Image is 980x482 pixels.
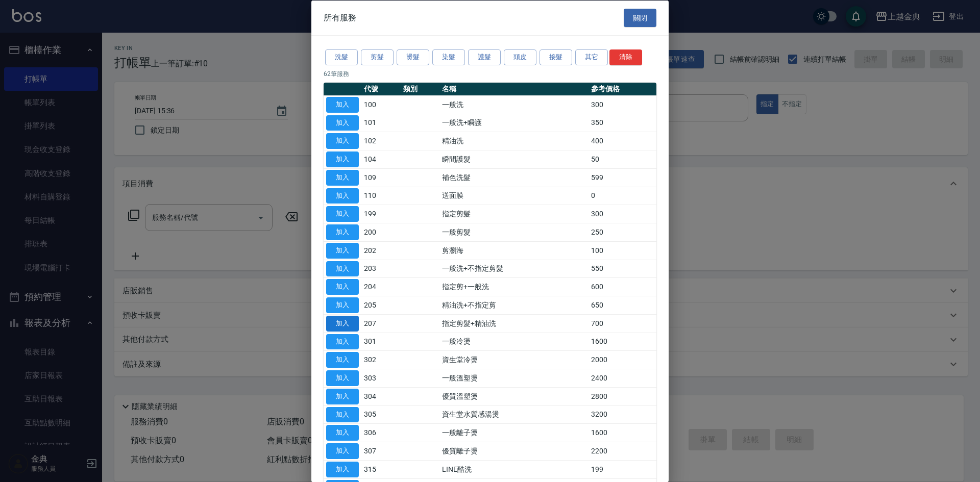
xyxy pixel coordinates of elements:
[439,405,589,424] td: 資生堂水質感湯燙
[361,369,401,387] td: 303
[432,49,465,65] button: 染髮
[401,82,440,95] th: 類別
[326,96,359,112] button: 加入
[589,405,656,424] td: 3200
[589,350,656,369] td: 2000
[326,352,359,368] button: 加入
[439,460,589,478] td: LINE酷洗
[361,314,401,333] td: 207
[361,223,401,241] td: 200
[361,95,401,114] td: 100
[439,241,589,260] td: 剪瀏海
[326,279,359,295] button: 加入
[326,370,359,386] button: 加入
[589,241,656,260] td: 100
[361,442,401,460] td: 307
[326,151,359,167] button: 加入
[439,277,589,296] td: 指定剪+一般洗
[361,150,401,168] td: 104
[361,405,401,424] td: 305
[439,132,589,150] td: 精油洗
[326,334,359,349] button: 加入
[540,49,572,65] button: 接髮
[439,369,589,387] td: 一般溫塑燙
[324,69,656,78] p: 62 筆服務
[589,168,656,187] td: 599
[439,296,589,314] td: 精油洗+不指定剪
[397,49,429,65] button: 燙髮
[361,168,401,187] td: 109
[361,387,401,405] td: 304
[326,133,359,149] button: 加入
[624,8,656,27] button: 關閉
[589,260,656,278] td: 550
[361,187,401,205] td: 110
[326,388,359,404] button: 加入
[326,188,359,204] button: 加入
[326,261,359,276] button: 加入
[439,187,589,205] td: 送面膜
[439,223,589,241] td: 一般剪髮
[589,205,656,223] td: 300
[361,333,401,351] td: 301
[361,277,401,296] td: 204
[326,407,359,422] button: 加入
[589,82,656,95] th: 參考價格
[439,350,589,369] td: 資生堂冷燙
[439,114,589,132] td: 一般洗+瞬護
[326,425,359,441] button: 加入
[326,224,359,240] button: 加入
[439,442,589,460] td: 優質離子燙
[326,443,359,459] button: 加入
[439,150,589,168] td: 瞬間護髮
[439,423,589,442] td: 一般離子燙
[326,461,359,477] button: 加入
[439,95,589,114] td: 一般洗
[589,95,656,114] td: 300
[325,49,358,65] button: 洗髮
[361,114,401,132] td: 101
[361,241,401,260] td: 202
[326,315,359,331] button: 加入
[361,423,401,442] td: 306
[589,296,656,314] td: 650
[326,242,359,258] button: 加入
[439,205,589,223] td: 指定剪髮
[361,132,401,150] td: 102
[589,187,656,205] td: 0
[575,49,608,65] button: 其它
[589,369,656,387] td: 2400
[589,423,656,442] td: 1600
[439,168,589,187] td: 補色洗髮
[439,82,589,95] th: 名稱
[361,82,401,95] th: 代號
[361,350,401,369] td: 302
[326,115,359,131] button: 加入
[589,387,656,405] td: 2800
[468,49,501,65] button: 護髮
[361,460,401,478] td: 315
[609,49,642,65] button: 清除
[324,12,356,22] span: 所有服務
[361,49,394,65] button: 剪髮
[326,206,359,222] button: 加入
[589,150,656,168] td: 50
[589,277,656,296] td: 600
[589,442,656,460] td: 2200
[361,260,401,278] td: 203
[589,314,656,333] td: 700
[361,205,401,223] td: 199
[326,169,359,185] button: 加入
[361,296,401,314] td: 205
[589,460,656,478] td: 199
[589,114,656,132] td: 350
[439,260,589,278] td: 一般洗+不指定剪髮
[326,297,359,313] button: 加入
[589,132,656,150] td: 400
[439,314,589,333] td: 指定剪髮+精油洗
[439,333,589,351] td: 一般冷燙
[589,333,656,351] td: 1600
[439,387,589,405] td: 優質溫塑燙
[589,223,656,241] td: 250
[504,49,536,65] button: 頭皮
